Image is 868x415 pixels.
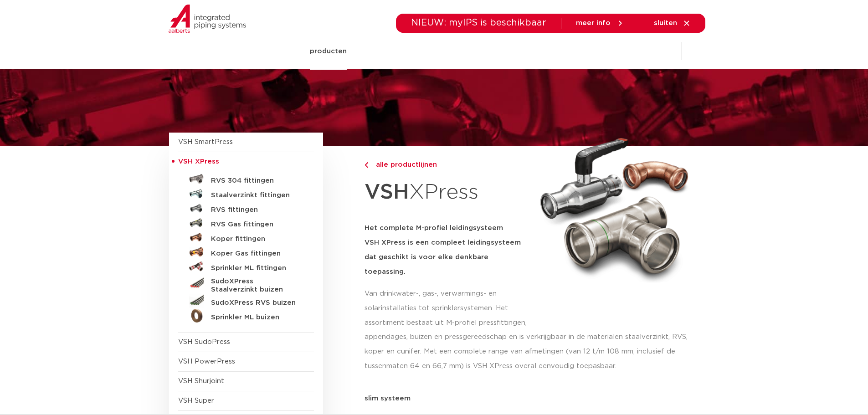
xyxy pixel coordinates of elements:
[178,201,314,215] a: RVS fittingen
[178,186,314,201] a: Staalverzinkt fittingen
[365,330,699,374] p: appendages, buizen en pressgereedschap en is verkrijgbaar in de materialen staalverzinkt, RVS, ko...
[365,221,529,279] h5: Het complete M-profiel leidingsysteem VSH XPress is een compleet leidingsysteem dat geschikt is v...
[178,230,314,245] a: Koper fittingen
[310,33,614,70] nav: Menu
[178,138,233,145] a: VSH SmartPress
[178,308,314,323] a: Sprinkler ML buizen
[178,378,224,384] a: VSH Shurjoint
[211,191,301,200] h5: Staalverzinkt fittingen
[178,274,314,294] a: SudoXPress Staalverzinkt buizen
[211,206,301,214] h5: RVS fittingen
[211,299,301,307] h5: SudoXPress RVS buizen
[660,33,669,70] div: my IPS
[365,159,529,170] a: alle productlijnen
[365,162,368,168] img: chevron-right.svg
[370,161,437,168] span: alle productlijnen
[211,220,301,229] h5: RVS Gas fittingen
[310,33,347,70] a: producten
[178,172,314,186] a: RVS 304 fittingen
[211,277,301,294] h5: SudoXPress Staalverzinkt buizen
[478,33,517,70] a: downloads
[211,177,301,185] h5: RVS 304 fittingen
[211,264,301,272] h5: Sprinkler ML fittingen
[576,20,611,26] span: meer info
[535,33,565,70] a: services
[654,20,677,26] span: sluiten
[576,19,624,27] a: meer info
[365,33,394,70] a: markten
[365,395,699,402] p: slim systeem
[365,175,529,210] h1: XPress
[178,338,230,345] a: VSH SudoPress
[654,19,691,27] a: sluiten
[178,215,314,230] a: RVS Gas fittingen
[583,33,614,70] a: over ons
[178,294,314,308] a: SudoXPress RVS buizen
[211,250,301,258] h5: Koper Gas fittingen
[178,259,314,274] a: Sprinkler ML fittingen
[365,287,529,330] p: Van drinkwater-, gas-, verwarmings- en solarinstallaties tot sprinklersystemen. Het assortiment b...
[178,397,214,404] a: VSH Super
[365,182,409,203] strong: VSH
[178,158,219,165] span: VSH XPress
[178,358,235,365] a: VSH PowerPress
[178,245,314,259] a: Koper Gas fittingen
[211,235,301,243] h5: Koper fittingen
[211,313,301,322] h5: Sprinkler ML buizen
[411,18,546,27] span: NIEUW: myIPS is beschikbaar
[412,33,460,70] a: toepassingen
